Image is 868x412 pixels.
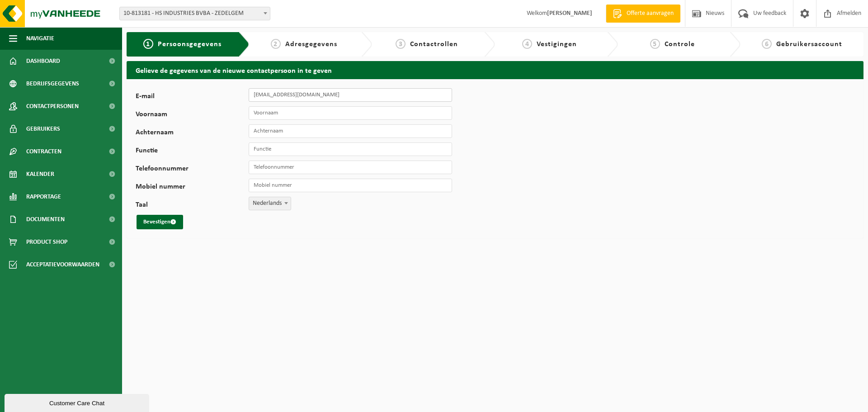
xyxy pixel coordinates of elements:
label: Voornaam [136,111,249,120]
a: Offerte aanvragen [606,5,680,23]
span: Kalender [26,163,54,185]
input: Voornaam [249,106,452,120]
span: Nederlands [249,197,291,210]
span: Bedrijfsgegevens [26,72,79,95]
span: Documenten [26,208,65,231]
span: Acceptatievoorwaarden [26,253,99,276]
button: Bevestigen [137,215,183,229]
span: Dashboard [26,50,60,72]
span: Nederlands [249,197,291,210]
span: Gebruikersaccount [776,41,842,48]
label: Achternaam [136,129,249,138]
span: Contactpersonen [26,95,79,118]
iframe: chat widget [5,392,151,412]
h2: Gelieve de gegevens van de nieuwe contactpersoon in te geven [127,61,863,79]
label: Mobiel nummer [136,183,249,192]
span: Adresgegevens [285,41,337,48]
label: Telefoonnummer [136,165,249,174]
span: 2 [271,39,281,49]
span: 3 [396,39,406,49]
input: Telefoonnummer [249,161,452,174]
span: 6 [762,39,772,49]
span: 4 [522,39,532,49]
span: Persoonsgegevens [158,41,222,48]
span: Vestigingen [537,41,577,48]
input: E-mail [249,88,452,102]
span: Controle [665,41,695,48]
strong: [PERSON_NAME] [547,10,592,17]
span: Gebruikers [26,118,60,140]
label: Functie [136,147,249,156]
input: Mobiel nummer [249,179,452,192]
span: Contracten [26,140,61,163]
span: Offerte aanvragen [624,9,676,18]
span: 5 [650,39,660,49]
span: Product Shop [26,231,67,253]
span: Rapportage [26,185,61,208]
span: Contactrollen [410,41,458,48]
input: Functie [249,142,452,156]
span: 1 [143,39,153,49]
span: Navigatie [26,27,54,50]
span: 10-813181 - HS INDUSTRIES BVBA - ZEDELGEM [120,7,270,20]
input: Achternaam [249,124,452,138]
label: Taal [136,201,249,210]
label: E-mail [136,93,249,102]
